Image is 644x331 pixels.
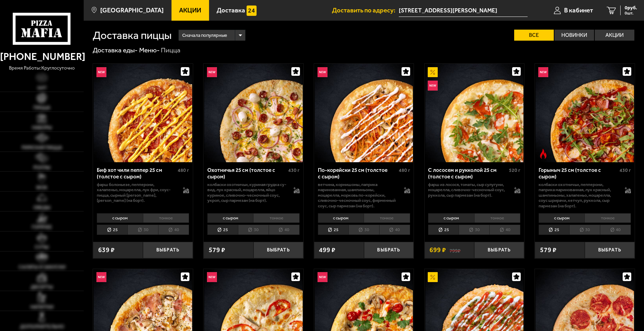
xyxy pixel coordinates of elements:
span: Роллы [33,165,51,170]
label: Новинки [554,30,594,41]
div: Биф хот чили пеппер 25 см (толстое с сыром) [97,167,176,180]
li: тонкое [474,213,521,223]
span: Дополнительно [20,324,64,329]
li: тонкое [143,213,189,223]
span: 430 г [288,167,300,173]
img: Острое блюдо [538,149,548,159]
span: 499 ₽ [319,247,335,253]
span: 699 ₽ [429,247,446,253]
a: Доставка еды- [93,46,138,54]
span: Напитки [30,305,53,310]
li: с сыром [97,213,143,223]
li: 25 [207,225,238,235]
li: тонкое [584,213,631,223]
a: Меню- [139,46,160,54]
span: Акции [179,7,201,14]
p: фарш болоньезе, пепперони, халапеньо, моцарелла, лук фри, соус-пицца, сырный [PERSON_NAME], [PERS... [97,182,176,203]
a: НовинкаПо-корейски 25 см (толстое с сыром) [314,64,414,162]
li: 40 [600,225,631,235]
li: тонкое [253,213,300,223]
span: 0 руб. [625,6,637,10]
span: Пицца [33,105,50,110]
a: НовинкаОстрое блюдоГорыныч 25 см (толстое с сыром) [535,64,634,162]
span: Доставка [217,7,245,14]
li: 40 [379,225,410,235]
div: Горыныч 25 см (толстое с сыром) [539,167,618,180]
img: Новинка [318,272,328,282]
span: Римская пицца [22,145,62,150]
button: Выбрать [364,242,414,258]
span: Обеды [33,205,51,210]
li: 40 [489,225,520,235]
li: 30 [459,225,489,235]
li: 25 [539,225,569,235]
img: Новинка [96,67,106,77]
img: Новинка [96,272,106,282]
li: с сыром [207,213,253,223]
li: 30 [127,225,158,235]
span: 0 шт. [625,11,637,15]
span: [GEOGRAPHIC_DATA] [100,7,164,14]
img: Новинка [207,272,217,282]
span: Доставить по адресу: [332,7,399,14]
li: 40 [158,225,189,235]
input: Ваш адрес доставки [399,4,528,17]
li: 30 [569,225,600,235]
span: Салаты и закуски [19,265,65,270]
span: WOK [36,185,48,190]
img: Биф хот чили пеппер 25 см (толстое с сыром) [94,64,192,162]
s: 799 ₽ [449,247,460,253]
img: Новинка [318,67,328,77]
label: Все [514,30,554,41]
span: Хит [37,86,47,91]
a: АкционныйНовинкаС лососем и рукколой 25 см (толстое с сыром) [425,64,524,162]
span: 430 г [620,167,631,173]
img: С лососем и рукколой 25 см (толстое с сыром) [425,64,523,162]
button: Выбрать [143,242,193,258]
button: Выбрать [585,242,635,258]
p: ветчина, корнишоны, паприка маринованная, шампиньоны, моцарелла, морковь по-корейски, сливочно-че... [318,182,397,209]
span: Десерты [31,285,53,290]
span: 579 ₽ [540,247,557,253]
li: с сыром [539,213,585,223]
li: 25 [428,225,459,235]
span: 639 ₽ [98,247,115,253]
img: По-корейски 25 см (толстое с сыром) [315,64,413,162]
a: НовинкаБиф хот чили пеппер 25 см (толстое с сыром) [93,64,193,162]
span: Супы [35,245,49,250]
div: Пицца [161,46,180,54]
img: 15daf4d41897b9f0e9f617042186c801.svg [247,6,257,15]
p: фарш из лосося, томаты, сыр сулугуни, моцарелла, сливочно-чесночный соус, руккола, сыр пармезан (... [428,182,508,198]
li: тонкое [364,213,410,223]
div: По-корейски 25 см (толстое с сыром) [318,167,397,180]
span: 520 г [509,167,520,173]
img: Горыныч 25 см (толстое с сыром) [536,64,634,162]
button: Выбрать [474,242,524,258]
span: 480 г [399,167,410,173]
li: с сыром [318,213,364,223]
li: 25 [318,225,349,235]
img: Новинка [538,67,548,77]
p: колбаски охотничьи, куриная грудка су-вид, лук красный, моцарелла, яйцо куриное, сливочно-чесночн... [207,182,287,203]
li: 25 [97,225,127,235]
img: Акционный [428,272,438,282]
a: НовинкаОхотничья 25 см (толстое с сыром) [204,64,303,162]
div: Охотничья 25 см (толстое с сыром) [207,167,287,180]
img: Новинка [428,81,438,91]
span: Горячее [32,225,52,230]
img: Охотничья 25 см (толстое с сыром) [204,64,302,162]
li: 30 [349,225,379,235]
img: Новинка [207,67,217,77]
p: колбаски Охотничьи, пепперони, паприка маринованная, лук красный, шампиньоны, халапеньо, моцарелл... [539,182,618,209]
li: 30 [238,225,269,235]
label: Акции [595,30,634,41]
img: Акционный [428,67,438,77]
h1: Доставка пиццы [93,30,172,41]
span: 579 ₽ [209,247,225,253]
div: С лососем и рукколой 25 см (толстое с сыром) [428,167,507,180]
span: Наборы [32,125,52,130]
li: с сыром [428,213,474,223]
span: В кабинет [564,7,593,14]
span: Сначала популярные [182,29,227,42]
button: Выбрать [253,242,303,258]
